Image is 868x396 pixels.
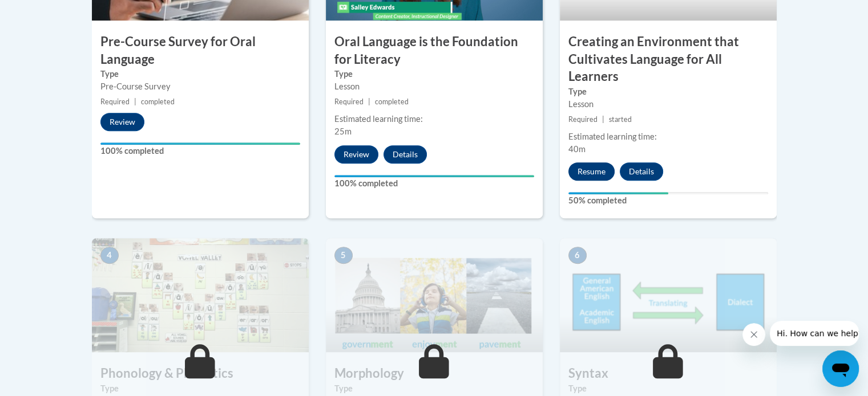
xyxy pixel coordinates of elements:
[100,142,300,145] div: Your progress
[568,194,768,207] label: 50% completed
[568,85,768,98] label: Type
[100,382,300,395] label: Type
[326,33,543,68] h3: Oral Language is the Foundation for Literacy
[368,97,370,106] span: |
[100,113,144,131] button: Review
[334,113,534,125] div: Estimated learning time:
[326,238,543,352] img: Course Image
[568,192,668,194] div: Your progress
[100,68,300,80] label: Type
[334,97,364,106] span: Required
[334,126,352,136] span: 25m
[334,145,378,164] button: Review
[602,115,604,124] span: |
[560,33,777,85] h3: Creating an Environment that Cultivates Language for All Learners
[100,247,119,264] span: 4
[609,115,632,124] span: started
[822,350,859,387] iframe: Button to launch messaging window
[334,382,534,395] label: Type
[334,80,534,93] div: Lesson
[7,8,92,17] span: Hi. How can we help?
[92,238,309,352] img: Course Image
[742,323,765,346] iframe: Close message
[568,162,615,181] button: Resume
[92,33,309,68] h3: Pre-Course Survey for Oral Language
[92,365,309,382] h3: Phonology & Phonetics
[568,115,597,124] span: Required
[568,382,768,395] label: Type
[100,80,300,93] div: Pre-Course Survey
[568,144,586,154] span: 40m
[568,130,768,143] div: Estimated learning time:
[375,97,409,106] span: completed
[560,238,777,352] img: Course Image
[568,247,587,264] span: 6
[134,97,136,106] span: |
[100,97,130,106] span: Required
[334,177,534,190] label: 100% completed
[334,68,534,80] label: Type
[770,321,859,346] iframe: Message from company
[141,97,175,106] span: completed
[568,98,768,111] div: Lesson
[620,162,663,181] button: Details
[383,145,427,164] button: Details
[326,365,543,382] h3: Morphology
[100,145,300,157] label: 100% completed
[334,175,534,177] div: Your progress
[560,365,777,382] h3: Syntax
[334,247,353,264] span: 5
